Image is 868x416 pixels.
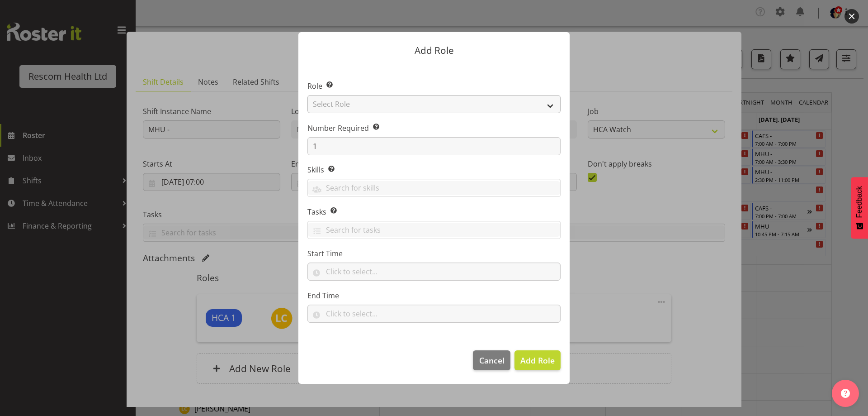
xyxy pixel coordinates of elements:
[851,177,868,239] button: Feedback - Show survey
[479,354,505,366] span: Cancel
[307,123,561,134] label: Number Required
[841,389,850,398] img: help-xxl-2.png
[308,223,560,237] input: Search for tasks
[307,164,561,175] label: Skills
[473,350,510,370] button: Cancel
[520,355,555,366] span: Add Role
[307,206,561,217] label: Tasks
[307,46,561,55] p: Add Role
[307,248,561,259] label: Start Time
[307,290,561,301] label: End Time
[855,186,863,218] span: Feedback
[307,263,561,281] input: Click to select...
[307,305,561,323] input: Click to select...
[308,181,560,195] input: Search for skills
[307,81,561,91] label: Role
[514,350,561,370] button: Add Role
